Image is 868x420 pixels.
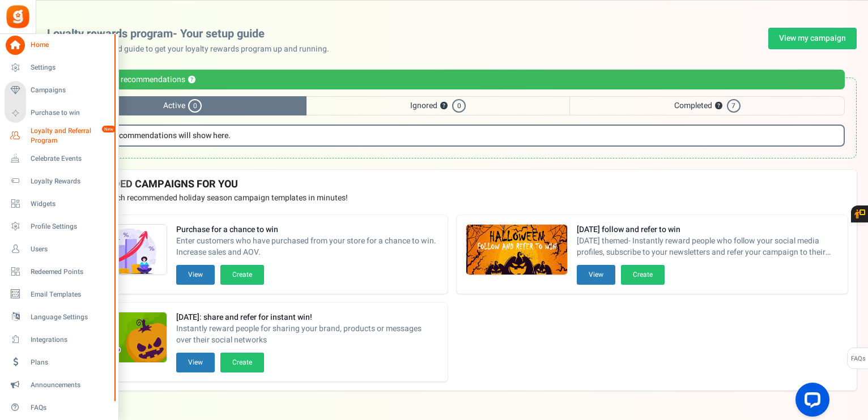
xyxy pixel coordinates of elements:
a: Campaigns [5,81,113,100]
span: Instantly reward people for sharing your brand, products or messages over their social networks [176,323,439,346]
a: Profile Settings [5,217,113,236]
strong: [DATE]: share and refer for instant win! [176,312,439,323]
span: FAQs [31,403,110,413]
a: Announcements [5,375,113,395]
strong: [DATE] follow and refer to win [577,224,839,235]
button: Create [220,265,264,285]
span: Widgets [31,199,110,209]
button: View [577,265,615,285]
a: Loyalty and Referral Program New [5,126,113,145]
span: Redeemed Points [31,267,110,277]
a: View my campaign [768,28,857,49]
span: Loyalty Rewards [31,177,110,186]
button: Create [621,265,665,285]
span: Home [31,40,110,50]
a: Redeemed Points [5,262,113,281]
span: Language Settings [31,312,110,322]
a: Plans [5,353,113,372]
a: Users [5,239,113,259]
span: Email Templates [31,290,110,299]
a: FAQs [5,398,113,417]
span: Ignored [307,96,570,115]
span: Enter customers who have purchased from your store for a chance to win. Increase sales and AOV. [176,235,439,258]
a: Integrations [5,330,113,349]
button: Create [220,353,264,372]
a: Widgets [5,194,113,213]
p: Use this personalized guide to get your loyalty rewards program up and running. [47,44,338,55]
a: Purchase to win [5,104,113,123]
a: Loyalty Rewards [5,172,113,191]
span: Users [31,245,110,254]
button: View [176,353,215,372]
span: Settings [31,63,110,72]
em: New [101,125,116,133]
span: 0 [452,99,466,113]
span: Integrations [31,335,110,345]
span: Loyalty and Referral Program [31,126,113,145]
span: 7 [727,99,741,113]
button: ? [715,102,722,110]
span: Announcements [31,380,110,390]
span: Active [59,96,307,115]
button: ? [188,76,195,84]
span: 0 [188,99,202,113]
div: Personalized recommendations [59,70,845,89]
b: Your active recommendations will show here. [71,131,231,140]
a: Home [5,36,113,55]
span: Purchase to win [31,108,110,118]
span: Celebrate Events [31,154,110,164]
span: Campaigns [31,85,110,95]
h2: Loyalty rewards program- Your setup guide [47,28,338,40]
a: Email Templates [5,285,113,304]
a: Celebrate Events [5,149,113,168]
a: Settings [5,58,113,78]
span: FAQs [850,348,866,370]
h4: RECOMMENDED CAMPAIGNS FOR YOU [56,179,848,190]
button: View [176,265,215,285]
button: ? [440,102,448,110]
span: Plans [31,358,110,367]
a: Language Settings [5,307,113,327]
span: Completed [569,96,845,115]
strong: Purchase for a chance to win [176,224,439,235]
span: [DATE] themed- Instantly reward people who follow your social media profiles, subscribe to your n... [577,235,839,258]
img: Gratisfaction [5,4,31,29]
span: Profile Settings [31,222,110,232]
p: Preview and launch recommended holiday season campaign templates in minutes! [56,192,848,204]
img: Recommended Campaigns [466,225,567,276]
